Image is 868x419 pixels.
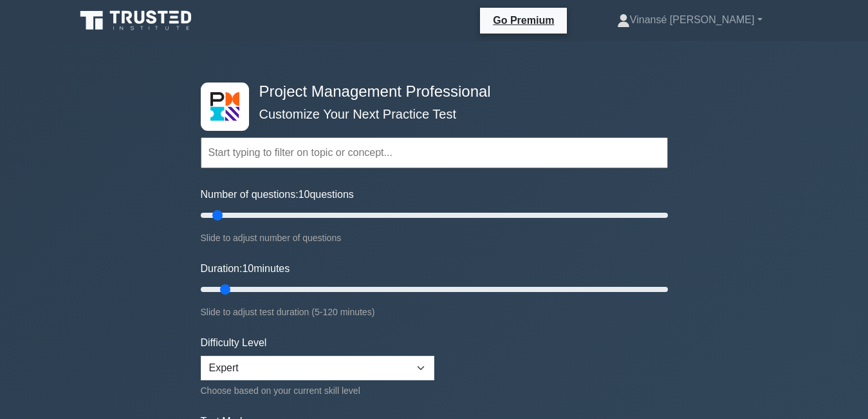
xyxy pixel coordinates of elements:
span: 10 [242,263,254,274]
label: Difficulty Level [201,335,267,351]
input: Start typing to filter on topic or concept... [201,137,668,168]
label: Duration: minutes [201,261,290,277]
span: 10 [299,189,310,200]
div: Slide to adjust test duration (5-120 minutes) [201,304,668,320]
label: Number of questions: questions [201,187,354,202]
div: Choose based on your current skill level [201,383,434,398]
h4: Project Management Professional [254,83,605,101]
div: Slide to adjust number of questions [201,230,668,246]
a: Vinansé [PERSON_NAME] [586,7,793,33]
a: Go Premium [485,12,562,28]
